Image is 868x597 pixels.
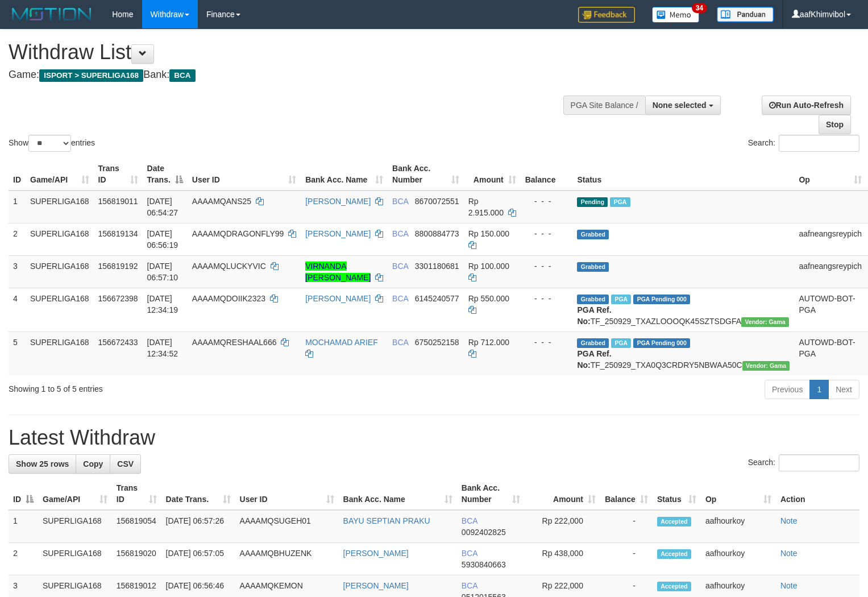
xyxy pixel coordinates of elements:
span: Vendor URL: https://trx31.1velocity.biz [742,361,790,371]
a: Run Auto-Refresh [762,96,851,115]
div: PGA Site Balance / [563,96,645,115]
b: PGA Ref. No: [577,305,611,326]
h1: Withdraw List [9,41,567,64]
span: Rp 712.000 [468,338,509,347]
a: [PERSON_NAME] [343,549,409,558]
span: Copy [83,459,103,469]
img: Button%20Memo.svg [652,7,700,23]
img: Feedback.jpg [578,7,635,23]
span: BCA [392,294,408,303]
td: TF_250929_TXA0Q3CRDRY5NBWAA50C [572,331,794,375]
span: 156819134 [98,229,138,238]
a: Copy [76,454,110,474]
div: - - - [525,260,568,272]
a: [PERSON_NAME] [305,197,371,206]
td: aafneangsreypich [794,223,866,255]
td: 1 [9,510,38,543]
th: Date Trans.: activate to sort column descending [143,158,188,190]
span: Rp 100.000 [468,262,509,271]
th: Game/API: activate to sort column ascending [26,158,94,190]
th: Status: activate to sort column ascending [653,478,701,510]
td: Rp 438,000 [525,543,600,575]
span: Copy 8800884773 to clipboard [415,229,459,238]
span: Pending [577,197,608,207]
span: BCA [462,581,477,590]
span: [DATE] 06:57:10 [147,262,178,282]
span: BCA [169,69,195,82]
span: Copy 3301180681 to clipboard [415,262,459,271]
th: User ID: activate to sort column ascending [235,478,339,510]
th: Trans ID: activate to sort column ascending [112,478,161,510]
td: 2 [9,543,38,575]
span: [DATE] 12:34:19 [147,294,178,314]
td: SUPERLIGA168 [38,510,112,543]
span: Copy 8670072551 to clipboard [415,197,459,206]
span: Marked by aafsoycanthlai [611,338,631,348]
span: AAAAMQDRAGONFLY99 [192,229,284,238]
td: 156819054 [112,510,161,543]
td: AUTOWD-BOT-PGA [794,331,866,375]
label: Show entries [9,135,95,152]
a: VIRNANDA [PERSON_NAME] [305,262,371,282]
td: AAAAMQSUGEH01 [235,510,339,543]
td: TF_250929_TXAZLOOOQK45SZTSDGFA [572,288,794,331]
img: panduan.png [717,7,774,22]
th: Trans ID: activate to sort column ascending [94,158,143,190]
td: SUPERLIGA168 [26,190,94,223]
span: BCA [392,229,408,238]
th: Bank Acc. Name: activate to sort column ascending [339,478,457,510]
td: - [600,543,653,575]
span: Copy 6145240577 to clipboard [415,294,459,303]
td: AUTOWD-BOT-PGA [794,288,866,331]
input: Search: [779,454,859,471]
a: Previous [765,380,810,399]
a: Note [780,581,798,590]
td: 1 [9,190,26,223]
span: AAAAMQRESHAAL666 [192,338,277,347]
span: ISPORT > SUPERLIGA168 [39,69,143,82]
span: Marked by aafsoycanthlai [611,295,631,304]
a: Note [780,516,798,525]
td: 3 [9,255,26,288]
a: Stop [819,115,851,134]
span: Grabbed [577,262,609,272]
span: Rp 2.915.000 [468,197,504,217]
th: Bank Acc. Name: activate to sort column ascending [301,158,388,190]
img: MOTION_logo.png [9,6,95,23]
th: Action [776,478,859,510]
span: Rp 550.000 [468,294,509,303]
span: BCA [392,338,408,347]
th: Date Trans.: activate to sort column ascending [161,478,235,510]
td: AAAAMQBHUZENK [235,543,339,575]
a: [PERSON_NAME] [305,294,371,303]
div: Showing 1 to 5 of 5 entries [9,379,353,395]
span: PGA Pending [633,295,690,304]
td: 156819020 [112,543,161,575]
a: BAYU SEPTIAN PRAKU [343,516,430,525]
span: 156819011 [98,197,138,206]
button: None selected [645,96,721,115]
th: Game/API: activate to sort column ascending [38,478,112,510]
th: Bank Acc. Number: activate to sort column ascending [457,478,525,510]
th: Op: activate to sort column ascending [701,478,776,510]
span: Accepted [657,549,691,559]
span: AAAAMQANS25 [192,197,251,206]
td: SUPERLIGA168 [38,543,112,575]
td: - [600,510,653,543]
span: 156672398 [98,294,138,303]
span: BCA [392,197,408,206]
a: Show 25 rows [9,454,76,474]
th: Status [572,158,794,190]
span: Rp 150.000 [468,229,509,238]
th: Bank Acc. Number: activate to sort column ascending [388,158,464,190]
label: Search: [748,135,859,152]
span: 156819192 [98,262,138,271]
span: Copy 0092402825 to clipboard [462,528,506,537]
th: ID [9,158,26,190]
td: 5 [9,331,26,375]
td: SUPERLIGA168 [26,255,94,288]
span: Copy 5930840663 to clipboard [462,560,506,569]
span: Grabbed [577,295,609,304]
span: [DATE] 06:56:19 [147,229,178,250]
a: [PERSON_NAME] [343,581,409,590]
